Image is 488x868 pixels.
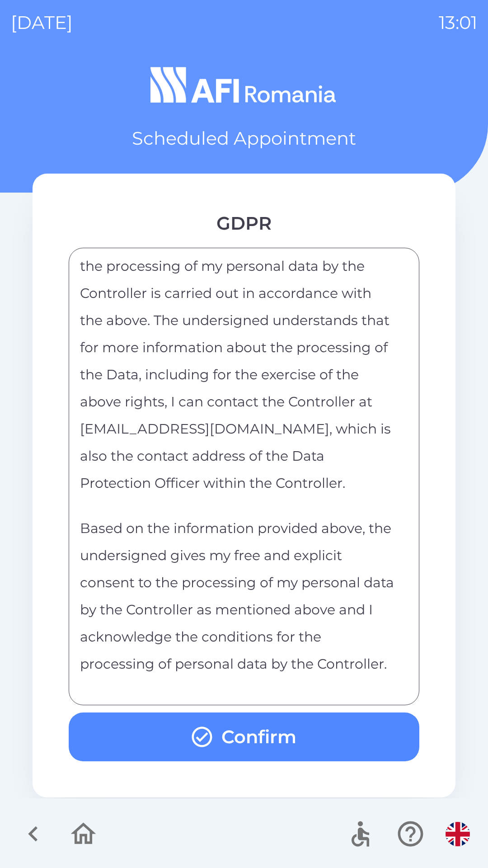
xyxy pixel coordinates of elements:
p: 13:01 [439,9,477,36]
img: Logo [33,63,455,107]
div: GDPR [69,210,419,237]
button: Confirm [69,712,419,761]
p: Scheduled Appointment [132,125,356,152]
img: en flag [446,822,470,846]
span: Based on the information provided above, the undersigned gives my free and explicit consent to th... [80,520,394,672]
p: [DATE] [11,9,73,36]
